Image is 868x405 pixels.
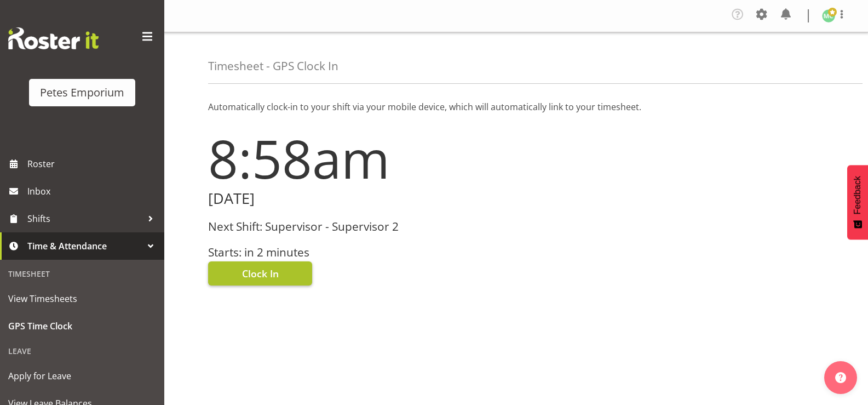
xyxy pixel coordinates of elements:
div: Leave [3,340,162,362]
span: Time & Attendance [27,238,142,254]
button: Clock In [208,261,312,286]
span: Inbox [27,183,159,199]
a: GPS Time Clock [3,312,162,340]
span: GPS Time Clock [8,318,156,334]
img: Rosterit website logo [8,27,99,49]
div: Petes Emporium [40,84,124,101]
a: Apply for Leave [3,362,162,390]
button: Feedback - Show survey [847,165,868,239]
div: Timesheet [3,263,162,285]
h1: 8:58am [208,129,510,188]
span: Feedback [853,176,863,214]
span: Shifts [27,210,142,227]
h3: Starts: in 2 minutes [208,246,510,259]
p: Automatically clock-in to your shift via your mobile device, which will automatically link to you... [208,100,824,113]
span: View Timesheets [8,290,156,307]
span: Roster [27,156,159,172]
img: help-xxl-2.png [835,372,846,383]
h3: Next Shift: Supervisor - Supervisor 2 [208,220,510,233]
span: Apply for Leave [8,368,156,384]
a: View Timesheets [3,285,162,312]
h2: [DATE] [208,190,510,207]
span: Clock In [242,266,279,281]
h4: Timesheet - GPS Clock In [208,60,338,72]
img: melissa-cowen2635.jpg [822,9,835,22]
